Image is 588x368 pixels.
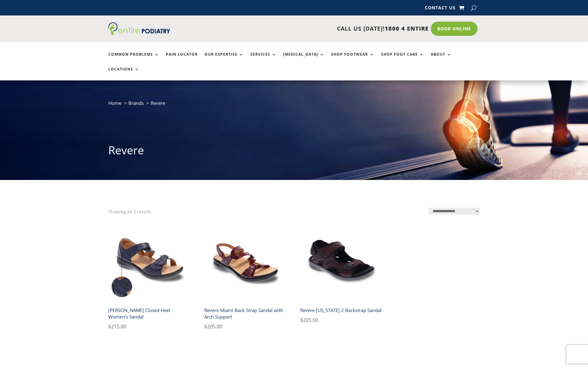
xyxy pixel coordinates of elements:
[283,52,324,66] a: [MEDICAL_DATA]
[128,100,144,106] a: Brands
[108,99,480,112] nav: breadcrumb
[108,30,170,36] a: Entire Podiatry
[204,220,286,302] img: Revere Miami Red Croc Women's Adjustable Sandal
[204,323,222,330] bdi: 205.00
[205,52,244,66] a: Our Expertise
[151,100,165,106] span: Revere
[204,220,286,331] a: Revere Miami Red Croc Women's Adjustable SandalRevere Miami Back Strap Sandal with Arch Support $...
[108,52,159,66] a: Common Problems
[108,323,126,330] bdi: 215.00
[381,52,424,66] a: Shop Foot Care
[108,100,121,106] a: Home
[300,305,382,316] h2: Revere [US_STATE] 2 Backstrap Sandal
[385,25,429,32] span: 1800 4 ENTIRE
[204,323,207,330] span: $
[166,52,198,66] a: Pain Locator
[108,305,190,323] h2: [PERSON_NAME] Closed Heel Women’s Sandal
[300,220,382,324] a: Revere Montana 2 Whiskey Sandal MensRevere [US_STATE] 2 Backstrap Sandal $205.00
[300,317,318,323] bdi: 205.00
[108,323,111,330] span: $
[108,143,480,161] h1: Revere
[429,208,480,215] select: Shop order
[204,305,286,323] h2: Revere Miami Back Strap Sandal with Arch Support
[108,220,190,331] a: Geneva Womens Sandal in Navy Colour[PERSON_NAME] Closed Heel Women’s Sandal $215.00
[108,67,139,80] a: Locations
[108,220,190,302] img: Geneva Womens Sandal in Navy Colour
[331,52,374,66] a: Shop Footwear
[425,6,456,12] a: Contact Us
[108,22,170,35] img: logo (1)
[300,317,303,323] span: $
[194,25,429,33] p: CALL US [DATE]!
[431,52,452,66] a: About
[250,52,276,66] a: Services
[431,22,478,36] a: Book Online
[108,208,151,216] p: Showing all 3 results
[300,220,382,302] img: Revere Montana 2 Whiskey Sandal Mens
